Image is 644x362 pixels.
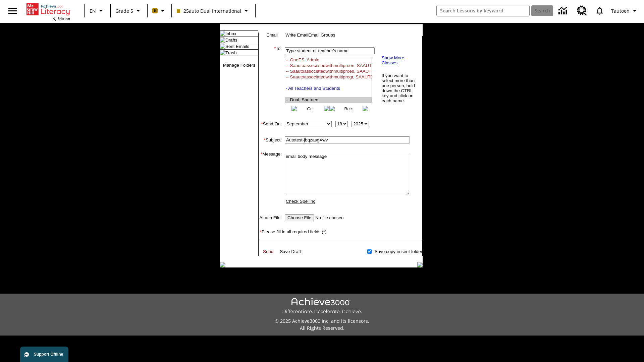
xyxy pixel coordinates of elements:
option: -- Saautoassociatedwithmultiproes, SAAUTOASSOCIATEDWITHMULTIPROGRAMES [285,69,372,74]
span: B [154,6,157,15]
option: -- Dual, Sautoen [285,97,372,103]
img: spacer.gif [259,145,265,152]
img: folder_icon.gif [220,37,225,43]
span: Grade 5 [115,7,133,14]
option: -- Saautoassociatedwithmultiproen, SAAUTOASSOCIATEDWITHMULTIPROGRAMEN [285,63,372,69]
option: - All Teachers and Students [285,86,372,92]
td: Subject: [259,135,282,145]
a: Email [266,33,277,38]
td: Send On: [259,119,282,128]
img: table_footer_right.gif [417,262,423,267]
a: Notifications [591,2,608,19]
button: Class: 25auto Dual International, Select your class [174,5,253,17]
img: button_right.png [363,106,368,111]
img: Achieve3000 Differentiate Accelerate Achieve [282,298,362,315]
td: To: [259,46,282,113]
img: spacer.gif [259,255,259,256]
img: black_spacer.gif [258,256,423,256]
a: Sent Emails [225,44,249,49]
img: spacer.gif [259,113,265,119]
button: Profile/Settings [608,5,641,17]
div: Home [26,2,70,21]
img: table_footer_left.gif [220,262,225,267]
a: Show More Classes [382,55,404,65]
img: spacer.gif [259,247,259,248]
img: folder_icon.gif [220,44,225,49]
a: Drafts [225,38,237,43]
a: Check Spelling [286,199,316,204]
img: spacer.gif [259,246,259,247]
img: spacer.gif [259,234,265,241]
a: Bcc: [344,106,353,111]
a: Send [263,249,273,254]
a: Cc: [307,106,314,111]
img: folder_icon.gif [220,31,225,36]
button: Grade: Grade 5, Select a grade [113,5,145,17]
span: Tautoen [611,7,630,14]
img: button_left.png [291,106,297,111]
img: folder_icon.gif [220,50,225,55]
span: Support Offline [34,352,63,357]
button: Open side menu [3,1,22,21]
a: Write Email [285,33,308,38]
img: spacer.gif [259,128,265,135]
option: -- OneES, Admin [285,57,372,63]
img: spacer.gif [259,223,265,229]
img: button_right.png [324,106,329,111]
td: Save copy in sent folder [373,248,422,255]
a: Inbox [225,31,236,36]
img: spacer.gif [259,241,259,241]
span: 25auto Dual International [177,7,241,14]
span: NJ Edition [52,16,70,21]
td: If you want to select more than one person, hold down the CTRL key and click on each name. [381,73,417,104]
td: Please fill in all required fields (*). [259,229,422,234]
button: Language: EN, Select a language [87,5,108,17]
button: Support Offline [20,347,68,362]
td: Message: [259,152,282,206]
a: Resource Center, Will open in new tab [573,2,591,20]
img: spacer.gif [259,241,264,246]
img: button_left.png [329,106,335,111]
input: search field [437,5,529,16]
a: Trash [225,50,237,55]
a: Data Center [554,2,573,20]
a: Manage Folders [223,63,255,68]
img: spacer.gif [259,251,260,252]
a: Email Groups [308,33,335,38]
img: spacer.gif [259,206,265,213]
a: Save Draft [280,249,301,254]
span: EN [90,7,96,14]
option: -- Saautoassociatedwithmultiprogr, SAAUTOASSOCIATEDWITHMULTIPROGRAMCLA [285,74,372,80]
td: Attach File: [259,213,282,223]
img: spacer.gif [282,78,283,81]
button: Boost Class color is peach. Change class color [150,5,169,17]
